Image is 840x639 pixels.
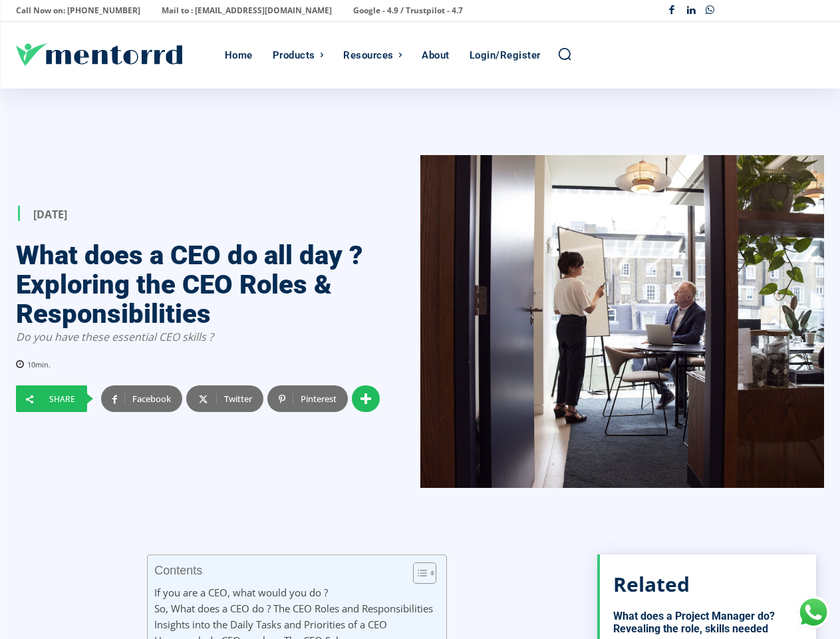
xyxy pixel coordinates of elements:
[415,22,456,89] a: About
[403,562,433,584] a: Toggle Table of Content
[216,385,263,412] div: Twitter
[267,385,348,412] a: Pinterest
[613,574,690,594] h3: Related
[700,1,720,21] a: Whatsapp
[16,241,380,329] h1: What does a CEO do all day ? Exploring the CEO Roles & Responsibilities
[124,385,182,412] div: Facebook
[225,22,253,89] div: Home
[266,22,331,89] a: Products
[613,610,775,635] a: What does a Project Manager do? Revealing the role, skills needed
[16,329,380,345] p: Do you have these essential CEO skills ?
[662,1,682,21] a: Facebook
[186,385,263,412] a: Twitter
[218,22,259,89] a: Home
[343,22,394,89] div: Resources
[27,359,35,369] span: 10
[154,616,387,632] a: Insights into the Daily Tasks and Priorities of a CEO
[337,22,408,89] a: Resources
[293,385,348,412] div: Pinterest
[35,359,51,369] span: min.
[353,1,463,20] p: Google - 4.9 / Trustpilot - 4.7
[797,596,830,629] div: Chat with Us
[154,600,433,616] a: So, What does a CEO do ? The CEO Roles and Responsibilities
[154,564,202,577] p: Contents
[33,206,67,221] time: [DATE]
[162,1,332,20] p: Mail to : [EMAIL_ADDRESS][DOMAIN_NAME]
[154,584,328,600] a: If you are a CEO, what would you do ?
[16,43,218,66] a: Logo
[470,22,541,89] div: Login/Register
[16,1,140,20] p: Call Now on: [PHONE_NUMBER]
[41,395,86,403] div: Share
[273,22,315,89] div: Products
[557,47,572,61] a: Search
[101,385,182,412] a: Facebook
[463,22,547,89] a: Login/Register
[682,1,701,21] a: Linkedin
[422,22,450,89] div: About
